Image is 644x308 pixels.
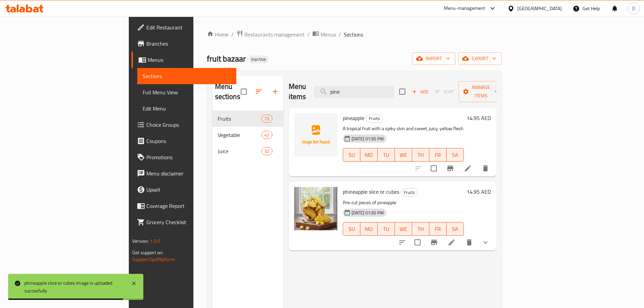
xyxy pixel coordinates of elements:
span: Sections [344,30,363,39]
button: MO [360,148,378,162]
span: export [463,54,496,63]
span: pineapple [343,113,364,123]
span: Add [411,88,429,96]
div: phineapple slice or cubes image is uploaded succesfully [24,279,124,294]
button: show more [477,234,494,251]
button: TH [412,222,429,236]
li: / [339,30,341,39]
span: Menu disclaimer [146,169,231,177]
span: phineapple slice or cubes [343,187,399,197]
nav: Menu sections [212,108,283,162]
img: pineapple [294,113,337,157]
h6: 14.95 AED [467,187,491,196]
a: Edit menu item [464,164,472,172]
button: SU [343,148,360,162]
span: Menus [148,56,231,64]
div: [GEOGRAPHIC_DATA] [517,5,562,12]
a: Upsell [132,182,236,198]
a: Full Menu View [137,84,236,100]
span: Fruits [401,189,418,196]
h2: Menu items [289,81,306,102]
button: Branch-specific-item [426,234,442,251]
h6: 14.95 AED [467,113,491,123]
a: Edit Menu [137,100,236,117]
span: import [418,54,450,63]
a: Grocery Checklist [132,214,236,230]
span: 42 [262,132,272,138]
a: Menu disclaimer [132,165,236,182]
div: Menu-management [444,4,485,13]
button: Manage items [458,81,504,102]
button: MO [360,222,378,236]
span: Select to update [410,235,425,250]
a: Sections [137,68,236,84]
p: A tropical fruit with a spiky skin and sweet, juicy, yellow flesh [343,124,464,133]
span: SU [346,224,358,234]
span: Get support on: [132,248,163,257]
span: Version: [132,237,149,245]
a: Edit Restaurant [132,19,236,35]
span: Juice [218,147,262,155]
div: Fruits [366,115,383,123]
span: Full Menu View [143,88,231,96]
a: Branches [132,35,236,52]
span: FR [432,150,444,160]
button: import [412,52,455,65]
button: delete [461,234,477,251]
span: 1.0.0 [150,237,160,245]
button: Add [409,87,431,97]
div: Fruits [401,188,418,196]
button: export [458,52,502,65]
span: Choice Groups [146,121,231,129]
button: Branch-specific-item [442,160,458,176]
button: TU [378,222,395,236]
span: WE [398,150,409,160]
span: Select to update [427,161,441,175]
span: TH [415,224,427,234]
a: Edit menu item [448,238,456,246]
a: Menus [312,30,336,39]
span: 73 [262,116,272,122]
a: Coverage Report [132,198,236,214]
span: [DATE] 01:50 PM [349,136,386,142]
a: Menus [132,52,236,68]
span: TU [380,150,392,160]
span: SA [449,150,461,160]
span: WE [398,224,409,234]
span: SU [346,150,358,160]
span: TU [380,224,392,234]
span: Edit Menu [143,104,231,113]
span: D [632,5,635,12]
div: Fruits73 [212,111,283,127]
button: FR [429,222,447,236]
span: Coverage Report [146,202,231,210]
a: Promotions [132,149,236,165]
button: TU [378,148,395,162]
span: TH [415,150,427,160]
a: Support.OpsPlatform [132,255,175,264]
span: SA [449,224,461,234]
button: FR [429,148,447,162]
span: FR [432,224,444,234]
span: Vegetable [218,131,262,139]
nav: breadcrumb [207,30,502,39]
span: [DATE] 01:50 PM [349,210,386,216]
button: SA [447,222,464,236]
span: fruit bazaar [207,51,246,66]
span: Menus [320,30,336,39]
span: Edit Restaurant [146,23,231,31]
svg: Show Choices [481,238,490,246]
span: Fruits [366,115,383,122]
span: Upsell [146,186,231,194]
img: phineapple slice or cubes [294,187,337,230]
span: Sections [143,72,231,80]
span: Coupons [146,137,231,145]
span: MO [363,224,375,234]
span: Promotions [146,153,231,161]
a: Restaurants management [236,30,305,39]
span: Grocery Checklist [146,218,231,226]
div: items [261,131,272,139]
span: Branches [146,40,231,48]
span: Inactive [248,56,269,62]
span: MO [363,150,375,160]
